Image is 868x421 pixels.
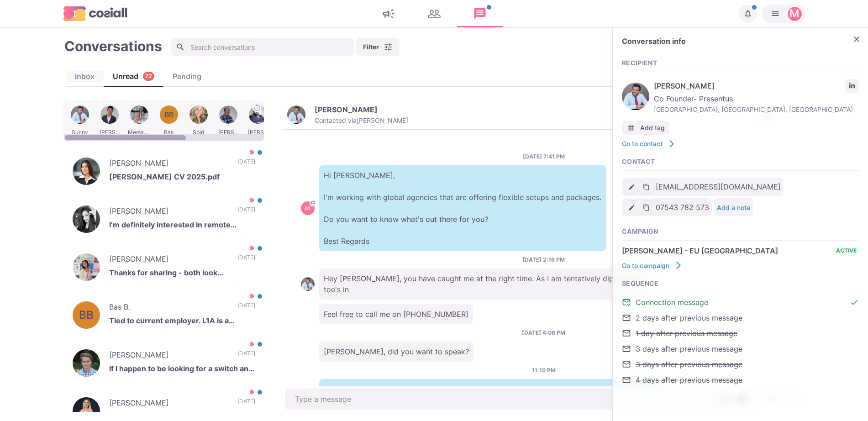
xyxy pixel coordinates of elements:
p: 72 [145,72,152,81]
p: 11:10 PM [532,366,556,374]
span: 3 days after previous message [636,359,742,370]
p: [DATE] 4:06 PM [522,329,565,337]
p: Bas B. [109,301,228,315]
span: [PERSON_NAME] [654,80,841,91]
img: Niamh Cullen [73,253,100,281]
div: Unread [104,71,163,82]
button: Edit [625,180,638,194]
span: 3 days after previous message [636,343,742,354]
p: [PERSON_NAME] [109,205,228,219]
p: [PERSON_NAME] [109,349,228,363]
p: [PERSON_NAME], did you want to speak? [319,342,473,362]
p: Contacted via [PERSON_NAME] [315,116,408,125]
p: [DATE] [237,158,255,171]
h2: Conversation info [622,37,845,46]
img: Orélie Goraiah [73,205,100,233]
p: [DATE] 2:16 PM [522,256,565,264]
p: I’m definitely interested in remote opportunities. I’m used to working with [DEMOGRAPHIC_DATA] cl... [109,219,255,233]
span: active [834,247,859,255]
button: Notifications [739,5,757,23]
span: [GEOGRAPHIC_DATA], [GEOGRAPHIC_DATA], [GEOGRAPHIC_DATA] [654,105,859,114]
p: [PERSON_NAME] CV 2025.pdf [109,171,255,185]
p: [PERSON_NAME] [315,105,378,114]
span: Connection message [636,297,708,308]
p: [DATE] [237,205,255,219]
p: [DATE] [237,301,255,315]
button: Filter [356,38,400,56]
button: Add tag [622,121,669,135]
p: If I happen to be looking for a switch any time in the near future, I will be sure to reach back ... [109,363,255,377]
a: LinkedIn profile link [845,79,859,93]
img: Dillon McDermott [73,349,100,377]
p: [DATE] [237,397,255,411]
a: Go to campaign [622,261,683,270]
img: Nicolette Mattessich [73,158,100,185]
span: Co Founder- Presentus [654,93,859,104]
button: Close [850,32,863,46]
h3: Campaign [622,228,859,236]
p: [DATE] [237,349,255,363]
span: 4 days after previous message [636,374,742,385]
p: Tied to current employer. L1A is a management visa. [109,315,255,329]
input: Search conversations [171,38,354,56]
button: Martin [762,5,805,23]
span: [PERSON_NAME] - EU [GEOGRAPHIC_DATA] [622,245,778,256]
img: Sunny Maini [622,83,649,110]
div: Martin [305,205,310,211]
h1: Conversations [64,38,162,54]
p: Thanks for sharing - both look interesting. Let’s have a conversation [DATE], I have some one in ... [109,267,255,281]
p: [PERSON_NAME] [109,158,228,171]
span: 2 days after previous message [636,312,742,323]
h3: Recipient [622,59,859,67]
p: Hey [PERSON_NAME], you have caught me at the right time. As I am tentatively dipping my toe's in [319,268,662,300]
p: [PERSON_NAME] [109,397,228,411]
div: Pending [163,71,210,82]
img: Sunny Maini [301,277,315,291]
span: [EMAIL_ADDRESS][DOMAIN_NAME] [656,181,781,192]
span: 1 day after previous message [636,328,737,339]
button: Sunny Maini[PERSON_NAME]Contacted via[PERSON_NAME] [287,105,408,125]
img: Sunny Maini [287,105,305,124]
span: 07543 782 573 [656,202,709,213]
button: Edit [625,200,638,214]
div: Martin [789,8,800,19]
p: [DATE] 7:41 PM [523,153,565,161]
p: Hi [PERSON_NAME], I'm working with global agencies that are offering flexible setups and packages... [319,165,606,251]
div: Bas B. [79,310,94,321]
p: [PERSON_NAME] [109,253,228,267]
button: Copy [640,180,653,194]
p: Feel free to call me on [PHONE_NUMBER] [319,304,473,324]
img: logo [63,6,127,21]
button: Add a note [717,204,750,211]
h3: Contact [622,158,859,166]
div: Inbox [66,71,104,82]
h3: Sequence [622,280,859,288]
a: Go to contact [622,139,676,148]
svg: avatar [310,200,315,205]
button: Copy [640,200,653,214]
p: [DATE] [237,253,255,267]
